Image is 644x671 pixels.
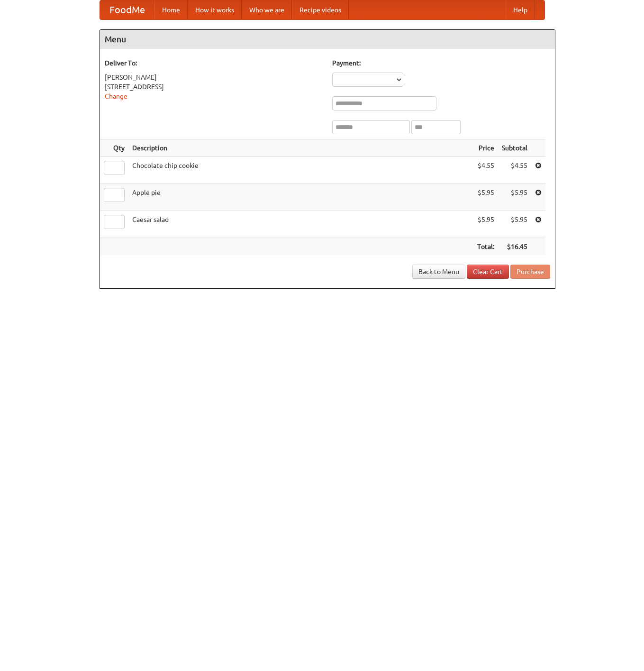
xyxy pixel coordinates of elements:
[473,184,498,211] td: $5.95
[473,157,498,184] td: $4.55
[332,58,550,68] h5: Payment:
[473,139,498,157] th: Price
[473,211,498,238] td: $5.95
[498,157,531,184] td: $4.55
[412,265,465,279] a: Back to Menu
[498,238,531,256] th: $16.45
[128,139,473,157] th: Description
[242,0,292,19] a: Who we are
[100,30,555,49] h4: Menu
[128,184,473,211] td: Apple pie
[105,82,323,92] div: [STREET_ADDRESS]
[498,139,531,157] th: Subtotal
[506,0,535,19] a: Help
[105,58,323,68] h5: Deliver To:
[473,238,498,256] th: Total:
[292,0,349,19] a: Recipe videos
[188,0,242,19] a: How it works
[498,184,531,211] td: $5.95
[105,73,323,82] div: [PERSON_NAME]
[510,265,550,279] button: Purchase
[100,139,128,157] th: Qty
[467,265,509,279] a: Clear Cart
[154,0,188,19] a: Home
[100,0,154,19] a: FoodMe
[498,211,531,238] td: $5.95
[128,211,473,238] td: Caesar salad
[105,92,127,100] a: Change
[128,157,473,184] td: Chocolate chip cookie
